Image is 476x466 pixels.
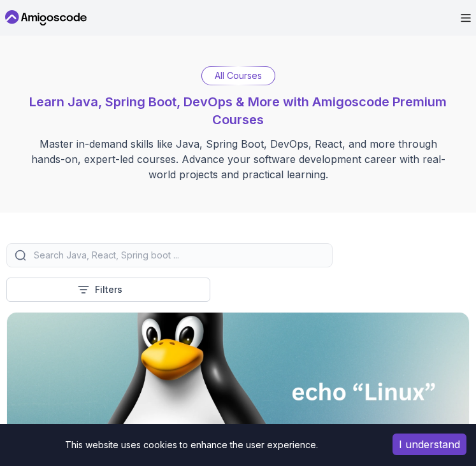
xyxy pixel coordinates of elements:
[29,94,447,127] span: Learn Java, Spring Boot, DevOps & More with Amigoscode Premium Courses
[6,278,210,302] button: Filters
[461,14,471,22] button: Open Menu
[10,434,373,456] div: This website uses cookies to enhance the user experience.
[31,249,324,262] input: Search Java, React, Spring boot ...
[24,136,452,182] p: Master in-demand skills like Java, Spring Boot, DevOps, React, and more through hands-on, expert-...
[393,434,466,455] button: Accept cookies
[95,283,122,296] p: Filters
[215,69,262,82] p: All Courses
